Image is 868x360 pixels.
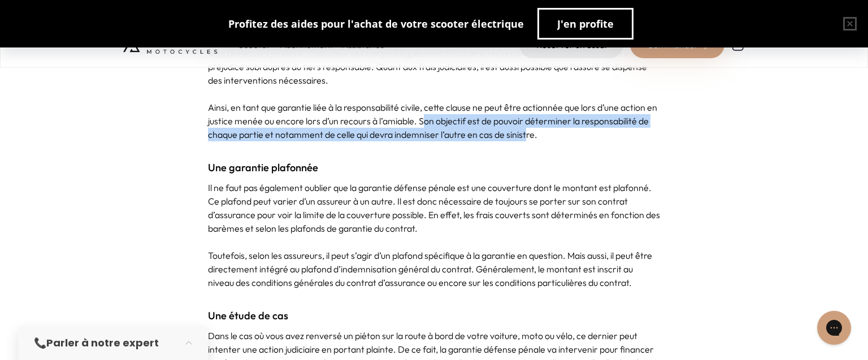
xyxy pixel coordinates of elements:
strong: Une garantie plafonnée [208,161,318,174]
p: Il ne faut pas également oublier que la garantie défense pénale est une couverture dont le montan... [208,181,660,235]
iframe: Gorgias live chat messenger [811,307,857,349]
p: Ainsi, en tant que garantie liée à la responsabilité civile, cette clause ne peut être actionnée ... [208,101,660,141]
p: Toutefois, selon les assureurs, il peut s’agir d’un plafond spécifique à la garantie en question.... [208,249,660,289]
strong: Une étude de cas [208,309,288,322]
